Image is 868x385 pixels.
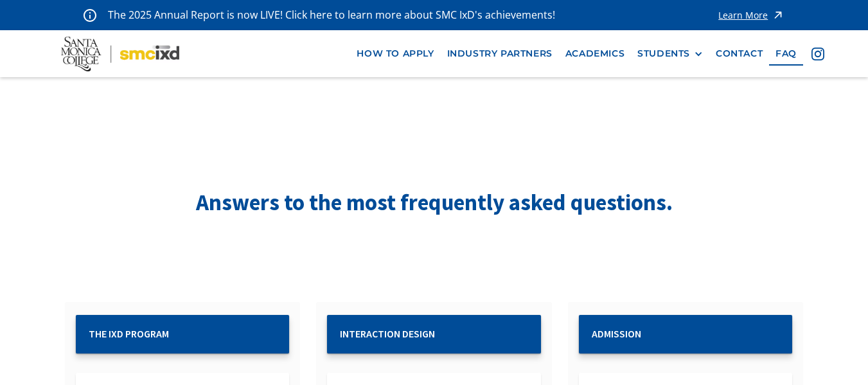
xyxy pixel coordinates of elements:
[637,48,703,59] div: STUDENTS
[592,328,779,340] h2: Admission
[84,8,96,22] img: icon - information - alert
[769,42,803,66] a: faq
[340,328,527,340] h2: Interaction Design
[61,37,179,71] img: Santa Monica College - SMC IxD logo
[441,42,559,66] a: industry partners
[559,42,631,66] a: Academics
[89,328,276,340] h2: The IxD Program
[772,6,784,24] img: icon - arrow - alert
[637,48,690,59] div: STUDENTS
[709,42,769,66] a: contact
[108,6,556,24] p: The 2025 Annual Report is now LIVE! Click here to learn more about SMC IxD's achievements!
[811,48,824,60] img: icon - instagram
[718,11,768,20] div: Learn More
[718,6,784,24] a: Learn More
[177,187,691,219] h1: Answers to the most frequently asked questions.
[350,42,440,66] a: how to apply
